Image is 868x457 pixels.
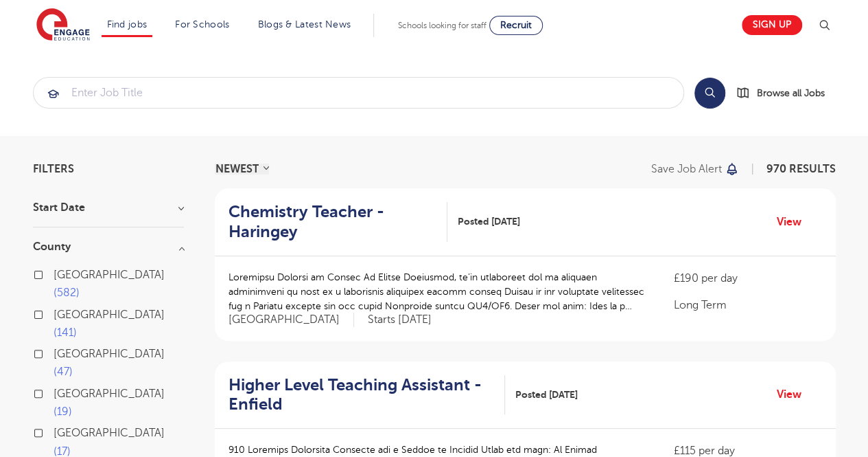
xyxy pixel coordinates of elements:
a: Blogs & Latest News [258,19,351,30]
span: [GEOGRAPHIC_DATA] [54,427,165,439]
span: [GEOGRAPHIC_DATA] [54,309,165,321]
span: Browse all Jobs [757,85,825,101]
a: For Schools [175,19,229,30]
p: Starts [DATE] [368,313,432,327]
a: Browse all Jobs [736,85,836,101]
div: Submit [33,77,684,109]
span: 141 [54,326,77,339]
span: Schools looking for staff [398,21,486,30]
span: 47 [54,366,73,378]
a: Sign up [742,15,802,35]
a: View [777,213,812,231]
span: Recruit [500,20,532,30]
span: Posted [DATE] [458,214,520,229]
input: [GEOGRAPHIC_DATA] 19 [54,388,62,397]
span: 582 [54,287,80,299]
input: [GEOGRAPHIC_DATA] 17 [54,427,62,436]
p: £190 per day [673,270,821,287]
p: Long Term [673,297,821,313]
span: [GEOGRAPHIC_DATA] [54,388,165,400]
input: Submit [34,78,683,108]
span: 19 [54,405,72,418]
span: [GEOGRAPHIC_DATA] [228,313,354,327]
input: [GEOGRAPHIC_DATA] 141 [54,309,62,317]
p: Loremipsu Dolorsi am Consec Ad Elitse Doeiusmod, te’in utlaboreet dol ma aliquaen adminimveni qu ... [228,270,646,313]
a: Higher Level Teaching Assistant - Enfield [228,375,505,415]
a: Chemistry Teacher - Haringey [228,202,447,242]
h2: Higher Level Teaching Assistant - Enfield [228,375,494,415]
h3: Start Date [33,202,184,213]
h3: County [33,241,184,252]
span: 970 RESULTS [766,163,836,175]
img: Engage Education [36,8,90,43]
span: Posted [DATE] [515,388,578,402]
a: Find jobs [107,19,148,30]
button: Search [694,78,725,109]
span: Filters [33,164,74,175]
input: [GEOGRAPHIC_DATA] 582 [54,269,62,278]
input: [GEOGRAPHIC_DATA] 47 [54,348,62,357]
a: View [777,386,812,403]
p: Save job alert [651,164,722,175]
a: Recruit [489,16,543,35]
h2: Chemistry Teacher - Haringey [228,202,436,242]
span: [GEOGRAPHIC_DATA] [54,269,165,281]
span: [GEOGRAPHIC_DATA] [54,348,165,360]
button: Save job alert [651,164,740,175]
